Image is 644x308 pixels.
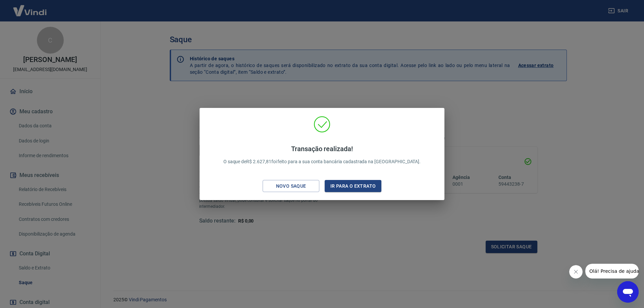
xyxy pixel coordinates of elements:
[585,264,639,279] iframe: Mensagem da empresa
[569,265,583,279] iframe: Fechar mensagem
[4,5,56,10] span: Olá! Precisa de ajuda?
[223,145,421,165] p: O saque de R$ 2.627,81 foi feito para a sua conta bancária cadastrada na [GEOGRAPHIC_DATA].
[223,145,421,153] h4: Transação realizada!
[617,281,639,303] iframe: Botão para abrir a janela de mensagens
[263,180,319,192] button: Novo saque
[325,180,381,192] button: Ir para o extrato
[268,182,314,190] div: Novo saque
